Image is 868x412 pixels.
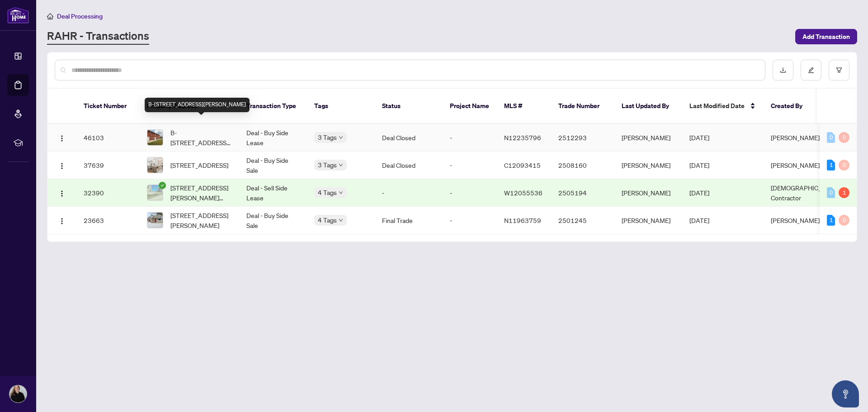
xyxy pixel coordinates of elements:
span: W12055536 [504,189,542,197]
th: Tags [307,89,375,124]
img: Logo [58,218,66,225]
img: thumbnail-img [147,185,163,200]
div: 0 [839,215,849,226]
td: - [443,179,497,207]
span: 4 Tags [318,215,337,225]
th: Transaction Type [239,89,307,124]
button: Logo [55,158,69,172]
span: home [47,13,53,19]
td: 32390 [76,179,140,207]
span: Last Modified Date [689,101,745,111]
span: [DATE] [689,161,709,169]
span: down [339,135,343,140]
td: 2512293 [551,124,614,152]
span: check-circle [159,182,166,189]
span: B-[STREET_ADDRESS][PERSON_NAME] [170,128,232,147]
span: [STREET_ADDRESS][PERSON_NAME][PERSON_NAME] [170,183,232,203]
td: 2501245 [551,207,614,234]
td: - [443,124,497,152]
td: 46103 [76,124,140,152]
div: 0 [827,187,835,198]
th: Last Updated By [614,89,682,124]
td: Deal - Buy Side Sale [239,152,307,179]
button: Logo [55,213,69,227]
img: Logo [58,190,66,197]
button: Open asap [832,380,859,407]
span: download [780,67,786,73]
td: [PERSON_NAME] [614,207,682,234]
img: thumbnail-img [147,157,163,173]
span: C12093415 [504,161,541,169]
div: 0 [827,132,835,143]
td: 2505194 [551,179,614,207]
img: thumbnail-img [147,130,163,145]
td: [PERSON_NAME] [614,179,682,207]
button: Logo [55,130,69,145]
button: Logo [55,185,69,200]
span: 3 Tags [318,132,337,142]
td: Deal - Sell Side Lease [239,179,307,207]
td: - [443,207,497,234]
th: Project Name [443,89,497,124]
span: filter [836,67,842,73]
span: Deal Processing [57,12,103,20]
td: Final Trade [375,207,443,234]
span: [STREET_ADDRESS] [170,160,228,170]
span: 4 Tags [318,187,337,198]
th: Created By [764,89,818,124]
img: Logo [58,135,66,142]
td: Deal Closed [375,124,443,152]
img: thumbnail-img [147,213,163,228]
th: Last Modified Date [682,89,764,124]
div: 0 [839,132,849,143]
th: Trade Number [551,89,614,124]
th: Property Address [140,89,239,124]
span: [DEMOGRAPHIC_DATA] Contractor [771,184,840,202]
td: 37639 [76,152,140,179]
div: 1 [839,187,849,198]
span: [STREET_ADDRESS][PERSON_NAME] [170,210,232,230]
span: [PERSON_NAME] [771,133,820,142]
span: edit [808,67,814,73]
span: [DATE] [689,189,709,197]
span: down [339,218,343,223]
button: edit [801,60,821,81]
button: download [773,60,793,81]
div: 0 [839,160,849,170]
td: 2508160 [551,152,614,179]
td: [PERSON_NAME] [614,124,682,152]
th: Status [375,89,443,124]
span: N11963759 [504,216,541,224]
button: filter [829,60,849,81]
span: down [339,190,343,195]
td: - [443,152,497,179]
a: RAHR - Transactions [47,28,149,45]
span: 3 Tags [318,160,337,170]
img: Logo [58,162,66,170]
div: 1 [827,215,835,226]
span: down [339,163,343,167]
span: [PERSON_NAME] [771,216,820,224]
span: N12235796 [504,133,541,142]
div: 1 [827,160,835,170]
td: Deal - Buy Side Sale [239,207,307,234]
td: Deal - Buy Side Lease [239,124,307,152]
img: Profile Icon [9,385,27,403]
td: Deal Closed [375,152,443,179]
th: MLS # [497,89,551,124]
div: B-[STREET_ADDRESS][PERSON_NAME] [145,98,250,112]
span: [PERSON_NAME] [771,161,820,169]
th: Ticket Number [76,89,140,124]
td: - [375,179,443,207]
td: 23663 [76,207,140,234]
span: [DATE] [689,216,709,224]
img: logo [7,7,29,24]
button: Add Transaction [795,29,857,44]
td: [PERSON_NAME] [614,152,682,179]
span: Add Transaction [802,29,850,44]
span: [DATE] [689,133,709,142]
